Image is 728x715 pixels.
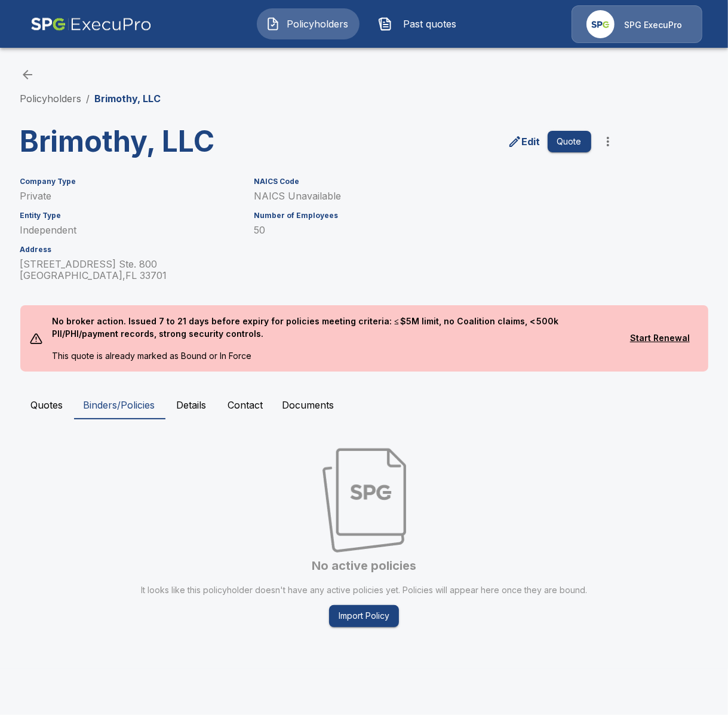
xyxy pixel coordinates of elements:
[378,17,392,31] img: Past quotes Icon
[624,19,682,31] p: SPG ExecuPro
[20,91,161,106] nav: breadcrumb
[20,391,708,419] div: policyholder tabs
[20,246,240,254] h6: Address
[586,10,615,38] img: Agency Icon
[273,391,344,419] button: Documents
[20,125,315,158] h3: Brimothy, LLC
[369,8,472,39] button: Past quotes IconPast quotes
[329,605,399,627] button: Import Policy
[505,132,543,151] a: edit
[20,211,240,220] h6: Entity Type
[20,391,74,419] button: Quotes
[254,191,591,202] p: NAICS Unavailable
[20,177,240,186] h6: Company Type
[254,177,591,186] h6: NAICS Code
[20,191,240,202] p: Private
[254,211,591,220] h6: Number of Employees
[87,91,90,106] li: /
[42,349,621,372] p: This quote is already marked as Bound or In Force
[621,327,698,349] button: Start Renewal
[95,91,161,106] p: Brimothy, LLC
[20,225,240,236] p: Independent
[572,5,702,43] a: Agency IconSPG ExecuPro
[30,5,152,43] img: AA Logo
[266,17,280,31] img: Policyholders Icon
[312,557,416,575] h6: No active policies
[20,67,35,82] a: back
[42,305,621,349] p: No broker action. Issued 7 to 21 days before expiry for policies meeting criteria: ≤ $5M limit, n...
[548,131,591,153] button: Quote
[285,17,351,31] span: Policyholders
[254,225,591,236] p: 50
[20,93,82,105] a: Policyholders
[74,391,165,419] button: Binders/Policies
[257,8,360,39] button: Policyholders IconPolicyholders
[20,259,240,281] p: [STREET_ADDRESS] Ste. 800 [GEOGRAPHIC_DATA] , FL 33701
[165,391,219,419] button: Details
[596,130,620,154] button: more
[522,134,540,149] p: Edit
[141,584,587,596] p: It looks like this policyholder doesn't have any active policies yet. Policies will appear here o...
[322,448,406,553] img: Empty state
[219,391,273,419] button: Contact
[397,17,463,31] span: Past quotes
